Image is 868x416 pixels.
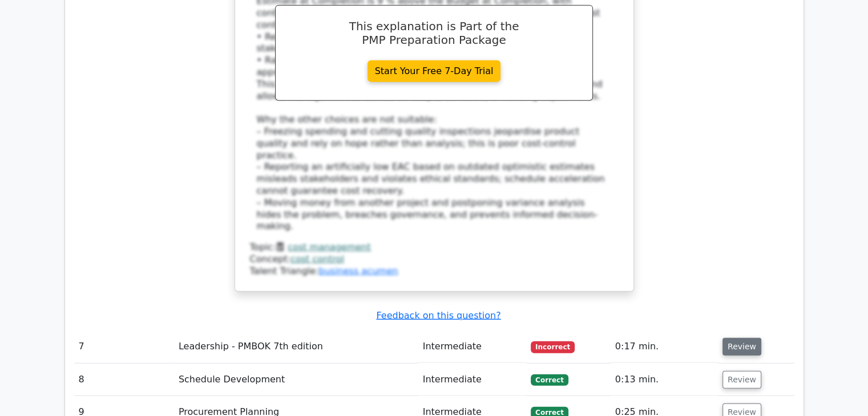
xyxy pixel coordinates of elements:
span: Correct [531,374,568,386]
div: Concept: [250,254,619,266]
div: Topic: [250,242,619,254]
a: cost management [288,242,370,252]
button: Review [722,338,761,356]
td: 0:13 min. [611,364,718,396]
span: Incorrect [531,341,575,353]
div: Talent Triangle: [250,242,619,277]
td: 0:17 min. [611,331,718,363]
a: business acumen [318,266,398,276]
td: 8 [74,364,174,396]
a: Feedback on this question? [376,310,500,321]
td: Intermediate [418,331,527,363]
td: 7 [74,331,174,363]
td: Schedule Development [174,364,418,396]
a: Start Your Free 7-Day Trial [368,60,501,82]
a: cost control [290,254,344,264]
td: Leadership - PMBOK 7th edition [174,331,418,363]
button: Review [722,371,761,389]
td: Intermediate [418,364,527,396]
